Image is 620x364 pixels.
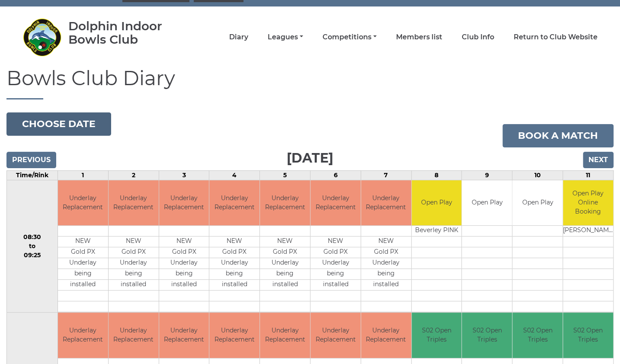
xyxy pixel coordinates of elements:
[412,226,462,236] td: Beverley PINK
[109,280,159,291] td: installed
[58,247,108,258] td: Gold PX
[260,269,310,280] td: being
[310,236,361,247] td: NEW
[412,313,462,358] td: S02 Open Triples
[260,258,310,269] td: Underlay
[159,247,209,258] td: Gold PX
[462,170,512,180] td: 9
[7,180,58,313] td: 08:30 to 09:25
[109,269,159,280] td: being
[159,313,209,358] td: Underlay Replacement
[396,32,442,42] a: Members list
[159,236,209,247] td: NEW
[583,152,614,168] input: Next
[159,258,209,269] td: Underlay
[512,313,562,358] td: S02 Open Triples
[361,280,411,291] td: installed
[58,280,108,291] td: installed
[563,226,613,236] td: [PERSON_NAME]
[323,32,377,42] a: Competitions
[108,170,159,180] td: 2
[310,247,361,258] td: Gold PX
[159,280,209,291] td: installed
[361,170,411,180] td: 7
[260,247,310,258] td: Gold PX
[268,32,303,42] a: Leagues
[260,313,310,358] td: Underlay Replacement
[209,236,259,247] td: NEW
[159,269,209,280] td: being
[109,313,159,358] td: Underlay Replacement
[361,313,411,358] td: Underlay Replacement
[462,180,512,226] td: Open Play
[209,247,259,258] td: Gold PX
[7,170,58,180] td: Time/Rink
[22,18,61,57] img: Dolphin Indoor Bowls Club
[58,313,108,358] td: Underlay Replacement
[512,180,562,226] td: Open Play
[411,170,462,180] td: 8
[260,180,310,226] td: Underlay Replacement
[260,170,310,180] td: 5
[6,67,614,99] h1: Bowls Club Diary
[361,236,411,247] td: NEW
[109,180,159,226] td: Underlay Replacement
[209,180,259,226] td: Underlay Replacement
[109,236,159,247] td: NEW
[109,247,159,258] td: Gold PX
[563,170,614,180] td: 11
[159,170,209,180] td: 3
[563,313,613,358] td: S02 Open Triples
[209,258,259,269] td: Underlay
[310,170,361,180] td: 6
[361,269,411,280] td: being
[412,180,462,226] td: Open Play
[68,19,187,46] div: Dolphin Indoor Bowls Club
[563,180,613,226] td: Open Play Online Booking
[462,32,494,42] a: Club Info
[58,180,108,226] td: Underlay Replacement
[310,269,361,280] td: being
[361,258,411,269] td: Underlay
[209,269,259,280] td: being
[209,313,259,358] td: Underlay Replacement
[6,112,111,136] button: Choose date
[462,313,512,358] td: S02 Open Triples
[361,180,411,226] td: Underlay Replacement
[260,280,310,291] td: installed
[6,152,56,168] input: Previous
[209,280,259,291] td: installed
[159,180,209,226] td: Underlay Replacement
[58,258,108,269] td: Underlay
[109,258,159,269] td: Underlay
[260,236,310,247] td: NEW
[229,32,248,42] a: Diary
[310,180,361,226] td: Underlay Replacement
[512,170,563,180] td: 10
[310,280,361,291] td: installed
[58,170,108,180] td: 1
[502,124,614,147] a: Book a match
[310,258,361,269] td: Underlay
[514,32,598,42] a: Return to Club Website
[58,269,108,280] td: being
[361,247,411,258] td: Gold PX
[58,236,108,247] td: NEW
[310,313,361,358] td: Underlay Replacement
[209,170,260,180] td: 4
